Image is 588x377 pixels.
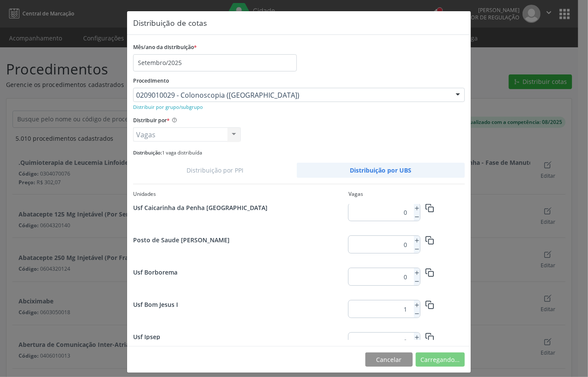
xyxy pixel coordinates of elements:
button: Carregando... [416,352,465,367]
label: Procedimento [133,74,169,88]
a: Distribuição por PPI [133,163,297,178]
label: Distribuir por [133,114,170,127]
div: Usf Ipsep [133,332,348,341]
div: Usf Caicarinha da Penha [GEOGRAPHIC_DATA] [133,203,348,212]
div: Unidades [133,190,348,198]
div: Posto de Saude [PERSON_NAME] [133,235,348,244]
input: Selecione o mês/ano [133,54,297,71]
small: Distribuir por grupo/subgrupo [133,104,203,110]
span: 0209010029 - Colonoscopia ([GEOGRAPHIC_DATA]) [136,91,447,99]
div: Usf Borborema [133,268,348,277]
a: Distribuir por grupo/subgrupo [133,102,203,111]
span: Distribuição: [133,149,162,156]
button: Cancelar [365,352,413,367]
div: Vagas [348,190,363,198]
a: Distribuição por UBS [297,163,465,178]
ion-icon: help circle outline [170,114,177,123]
label: Mês/ano da distribuição [133,41,197,54]
div: Usf Bom Jesus I [133,300,348,309]
h5: Distribuição de cotas [133,17,207,28]
small: 1 vaga distribuída [133,149,202,156]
